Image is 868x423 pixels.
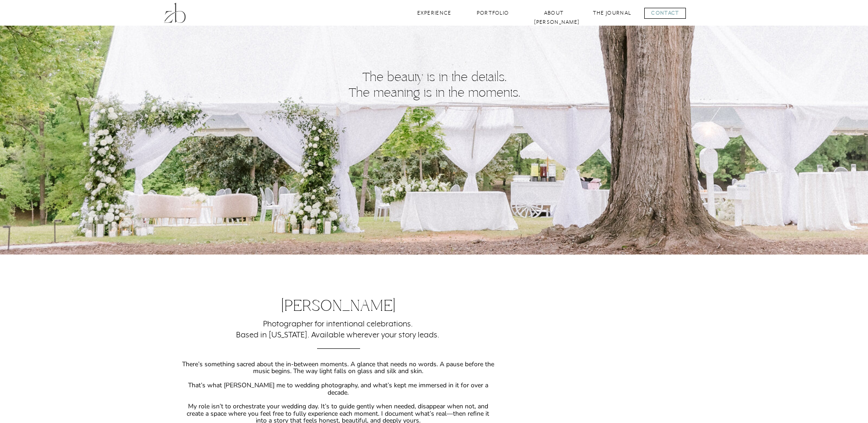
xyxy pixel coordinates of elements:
a: Portfolio [474,9,512,17]
a: Experience [416,9,453,17]
h3: [PERSON_NAME] [238,297,439,318]
a: The Journal [593,9,632,17]
p: Photographer for intentional celebrations. Based in [US_STATE]. Available wherever your story leads. [181,318,495,342]
p: The beauty is in the details. The meaning is in the moments. [312,70,557,103]
a: About [PERSON_NAME] [534,9,574,17]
